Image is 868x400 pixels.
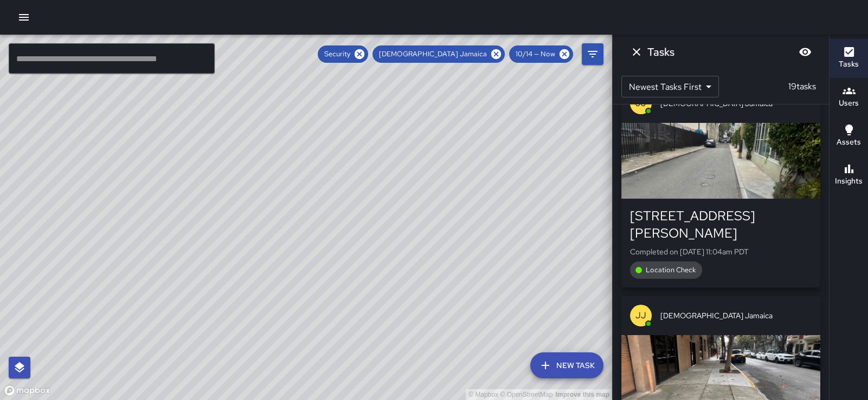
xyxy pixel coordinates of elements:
h6: Tasks [839,58,859,70]
button: Blur [794,41,816,63]
div: Security [318,45,368,63]
button: Filters [582,43,603,65]
span: Security [318,49,357,60]
span: 10/14 — Now [509,49,562,60]
button: Users [830,78,868,117]
button: Assets [830,117,868,156]
div: 10/14 — Now [509,45,573,63]
button: Tasks [830,39,868,78]
div: [STREET_ADDRESS][PERSON_NAME] [630,207,812,242]
p: JJ [635,309,646,322]
h6: Tasks [647,43,674,61]
h6: Insights [835,175,863,187]
p: Completed on [DATE] 11:04am PDT [630,246,812,257]
div: Newest Tasks First [621,76,719,97]
p: 19 tasks [784,80,820,93]
h6: Users [839,97,859,109]
button: JJ[DEMOGRAPHIC_DATA] Jamaica[STREET_ADDRESS][PERSON_NAME]Completed on [DATE] 11:04am PDTLocation ... [621,84,820,287]
button: Insights [830,156,868,195]
h6: Assets [837,136,861,148]
span: Location Check [639,265,702,276]
span: [DEMOGRAPHIC_DATA] Jamaica [372,49,493,60]
div: [DEMOGRAPHIC_DATA] Jamaica [372,45,505,63]
button: Dismiss [626,41,647,63]
span: [DEMOGRAPHIC_DATA] Jamaica [660,310,812,321]
button: New Task [530,352,603,378]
